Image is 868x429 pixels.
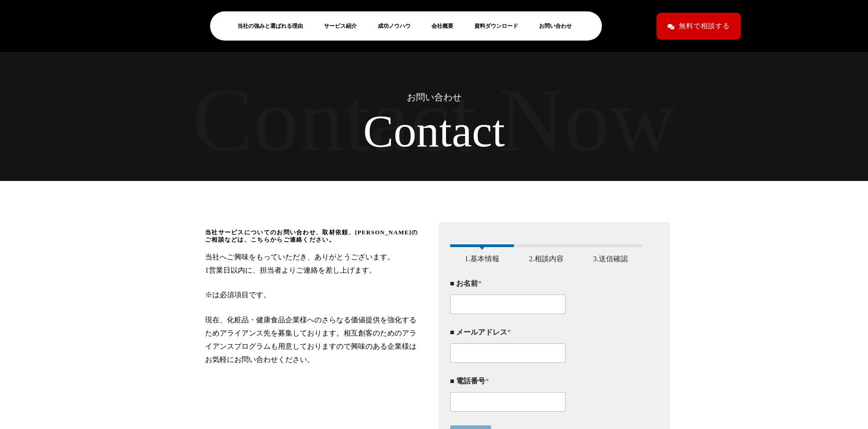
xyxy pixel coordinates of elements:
[450,279,643,288] label: ■ お名前
[431,21,461,31] a: 会社概要
[205,314,423,366] p: 現在、化粧品・健康食品企業様へのさらなる価値提供を強化するためアライアンス先を募集しております。相互創客のためのアライアンスプログラムも用意しておりますので興味のある企業様はお気軽にお問い合わせ...
[657,13,741,40] a: 無料で相談する
[378,21,418,31] a: 成功ノウハウ
[324,21,364,31] a: サービス紹介
[192,67,676,172] span: Contact Now
[578,244,642,247] span: 3
[159,105,710,157] h1: Contact
[514,244,578,247] span: 2
[522,254,570,263] span: 2.相談内容
[458,254,506,263] span: 1.基本情報
[74,13,99,40] img: logo-c
[539,21,579,31] a: お問い合わせ
[474,21,525,31] a: 資料ダウンロード
[74,21,99,29] a: logo-c
[450,328,643,336] label: ■ メールアドレス
[237,21,310,31] a: 当社の強みと選ばれる理由
[205,289,423,302] p: ※は必須項目です。
[205,229,423,243] span: 当社サービスについてのお問い合わせ、取材依頼、[PERSON_NAME]のご相談などは、こちらからご連絡ください。
[450,244,514,247] span: 1
[450,377,643,385] label: ■ 電話番号
[407,92,462,102] span: お問い合わせ
[205,251,423,277] p: 当社へご興味をもっていただき、ありがとうございます。 1営業日以内に、担当者よりご連絡を差し上げます。
[679,18,730,34] span: 無料で相談する
[586,254,635,263] span: 3.送信確認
